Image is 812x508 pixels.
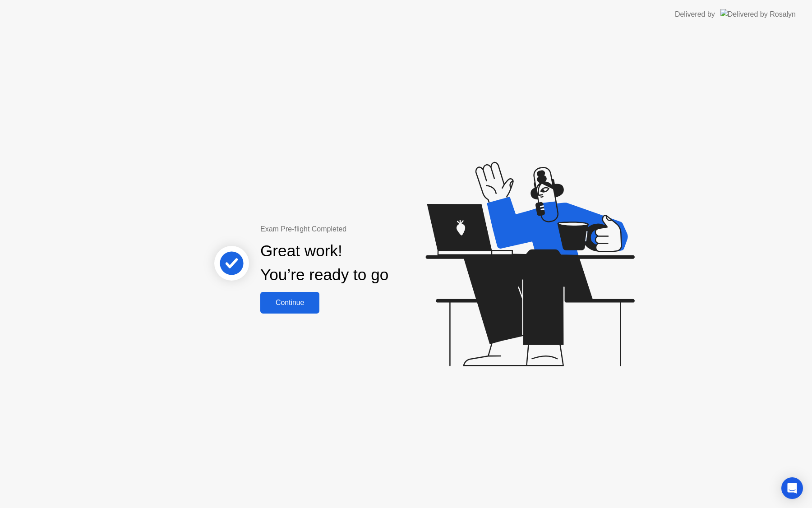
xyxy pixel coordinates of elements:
div: Open Intercom Messenger [781,477,803,499]
div: Continue [263,299,317,307]
div: Great work! You’re ready to go [260,239,388,287]
div: Exam Pre-flight Completed [260,224,447,235]
img: Delivered by Rosalyn [720,9,796,19]
div: Delivered by [675,9,715,20]
button: Continue [260,292,319,314]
